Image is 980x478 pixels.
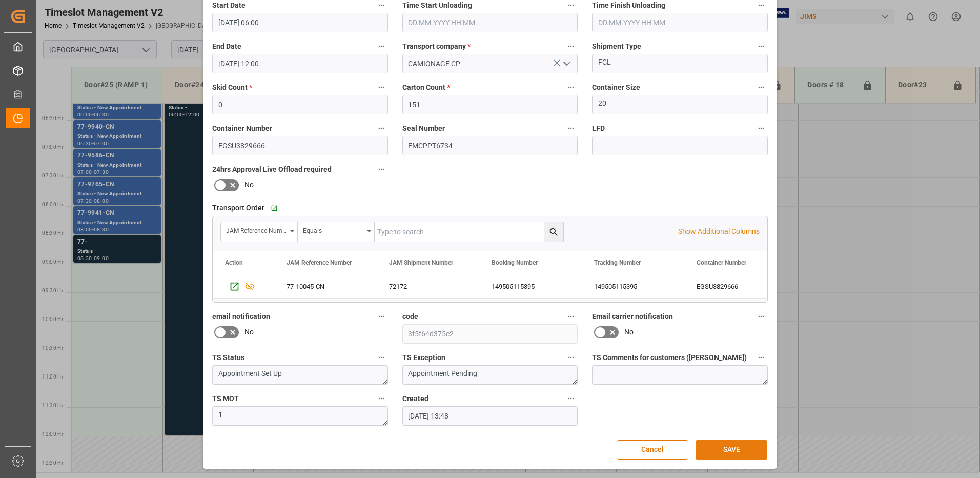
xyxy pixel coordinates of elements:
span: JAM Reference Number [287,259,352,266]
span: Container Number [697,259,746,266]
span: Transport Order [212,203,264,213]
button: TS MOT [375,392,388,405]
button: LFD [754,122,768,135]
button: Created [564,392,578,405]
input: DD.MM.YYYY HH:MM [592,13,768,32]
span: TS Status [212,352,244,363]
span: Skid Count [212,82,252,93]
button: Transport company * [564,39,578,53]
span: TS MOT [212,393,239,404]
button: Container Number [375,122,388,135]
span: email notification [212,311,270,322]
input: DD.MM.YYYY HH:MM [212,13,388,32]
span: JAM Shipment Number [389,259,453,266]
textarea: Appointment Pending [402,365,578,385]
button: open menu [221,222,298,242]
button: 24hrs Approval Live Offload required [375,163,388,176]
textarea: 1 [212,406,388,426]
div: 77-10045-CN [274,274,377,298]
button: End Date [375,39,388,53]
span: Carton Count [402,82,450,93]
div: 149505115395 [582,274,684,298]
div: Equals [303,224,363,235]
button: TS Status [375,351,388,364]
div: JAM Reference Number [226,224,287,235]
button: Shipment Type [754,39,768,53]
span: Created [402,393,428,404]
button: email notification [375,310,388,323]
button: Email carrier notification [754,310,768,323]
button: TS Comments for customers ([PERSON_NAME]) [754,351,768,364]
button: open menu [298,222,375,242]
button: SAVE [696,440,767,460]
button: Skid Count * [375,81,388,94]
textarea: Appointment Set Up [212,365,388,385]
span: Booking Number [492,259,538,266]
span: Tracking Number [594,259,641,266]
p: Show Additional Columns [678,226,760,237]
button: code [564,310,578,323]
input: Type to search [375,222,563,242]
span: Transport company [402,41,471,52]
button: Cancel [617,440,688,460]
button: open menu [559,56,574,72]
span: Container Size [592,82,640,93]
div: 149505115395 [479,274,582,298]
div: EGSU3829666 [684,274,787,298]
div: Press SPACE to select this row. [213,274,274,299]
textarea: FCL [592,54,768,73]
span: Seal Number [402,123,445,134]
span: No [244,180,254,190]
input: DD.MM.YYYY HH:MM [212,54,388,73]
span: LFD [592,123,605,134]
span: TS Exception [402,352,445,363]
span: End Date [212,41,241,52]
span: 24hrs Approval Live Offload required [212,164,332,175]
div: Action [225,259,243,266]
span: Email carrier notification [592,311,673,322]
span: No [624,327,634,337]
input: DD.MM.YYYY HH:MM [402,13,578,32]
span: No [244,327,254,337]
input: DD.MM.YYYY HH:MM [402,406,578,426]
textarea: 20 [592,95,768,114]
div: 72172 [377,274,479,298]
button: Container Size [754,81,768,94]
span: Container Number [212,123,272,134]
button: Seal Number [564,122,578,135]
span: Shipment Type [592,41,641,52]
button: Carton Count * [564,81,578,94]
button: search button [544,222,563,242]
span: TS Comments for customers ([PERSON_NAME]) [592,352,747,363]
span: code [402,311,418,322]
button: TS Exception [564,351,578,364]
